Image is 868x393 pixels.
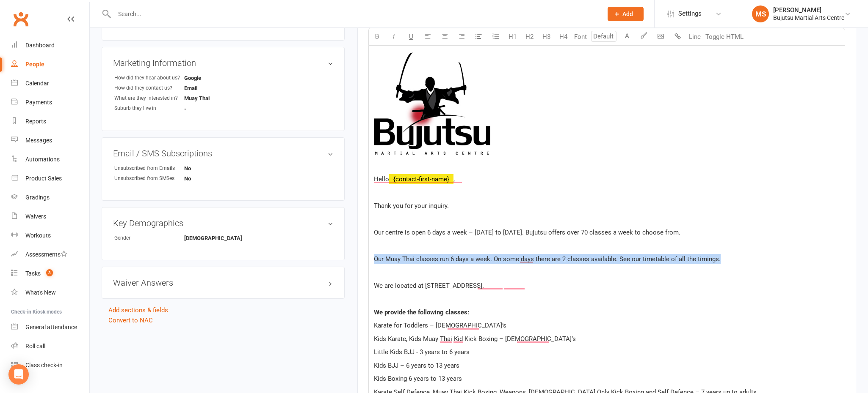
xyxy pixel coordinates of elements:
input: Default [591,31,616,42]
span: Little Kids BJJ - 3 years to 6 years [374,348,470,356]
a: Tasks 3 [11,264,89,283]
a: Convert to NAC [108,317,153,324]
a: Payments [11,93,89,112]
button: Font [572,28,589,45]
div: Waivers [25,213,46,220]
strong: - [184,106,233,112]
span: Add [622,11,633,17]
span: Thank you for your inquiry. [374,202,449,210]
span: Kids Boxing 6 years to 13 years [374,375,462,382]
div: Reports [25,118,46,125]
div: What are they interested in? [114,94,184,102]
div: Assessments [25,251,67,258]
span: Our centre is open 6 days a week – [DATE] to [DATE]. Bujutsu offers over 70 classes a week to cho... [374,229,680,236]
span: Hello [374,175,389,183]
a: Gradings [11,188,89,207]
div: How did they contact us? [114,84,184,92]
a: What's New [11,283,89,302]
div: People [25,61,44,68]
div: Unsubscribed from SMSes [114,175,184,183]
div: Messages [25,137,52,144]
div: What's New [25,289,56,296]
span: U [409,33,413,41]
div: Workouts [25,232,51,239]
div: Roll call [25,343,45,349]
a: Workouts [11,226,89,245]
button: Add [608,7,644,21]
div: Suburb they live in [114,104,184,112]
div: Payments [25,99,52,106]
a: Automations [11,150,89,169]
button: H1 [504,28,521,45]
div: Class check-in [25,362,63,368]
button: A [619,28,636,45]
strong: No [184,175,233,182]
h3: Key Demographics [113,218,333,228]
a: Class kiosk mode [11,356,89,375]
button: H2 [521,28,538,45]
div: Unsubscribed from Emails [114,164,184,172]
a: Reports [11,112,89,131]
div: Bujutsu Martial Arts Centre [773,14,844,22]
strong: Muay Thai [184,95,233,101]
strong: No [184,165,233,172]
div: Calendar [25,80,49,87]
a: Clubworx [10,8,31,30]
input: Search... [112,8,597,20]
div: MS [752,5,769,22]
button: H3 [538,28,555,45]
div: General attendance [25,324,77,330]
span: Settings [678,4,702,23]
strong: Google [184,75,233,81]
h3: Marketing Information [113,58,333,68]
a: Roll call [11,337,89,356]
h3: Waiver Answers [113,278,333,287]
a: Calendar [11,74,89,93]
button: H4 [555,28,572,45]
div: Product Sales [25,175,62,182]
span: Karate for Toddlers – [DEMOGRAPHIC_DATA]’s [374,322,506,329]
span: We provide the following classes: [374,308,469,316]
div: How did they hear about us? [114,74,184,82]
div: Gradings [25,194,50,201]
a: Assessments [11,245,89,264]
div: Tasks [25,270,41,277]
strong: Email [184,85,233,91]
div: Dashboard [25,42,55,49]
a: General attendance kiosk mode [11,318,89,337]
a: People [11,55,89,74]
button: Toggle HTML [703,28,746,45]
button: U [403,28,420,45]
a: Product Sales [11,169,89,188]
div: Automations [25,156,60,163]
a: Waivers [11,207,89,226]
h3: Email / SMS Subscriptions [113,149,333,158]
a: Messages [11,131,89,150]
span: Kids Karate, Kids Muay Thai Kid Kick Boxing – [DEMOGRAPHIC_DATA]’s [374,335,576,343]
button: Line [686,28,703,45]
a: Dashboard [11,36,89,55]
div: Gender [114,234,184,242]
span: Kids BJJ – 6 years to 13 years [374,362,459,369]
span: , [453,175,455,183]
span: We are located at [STREET_ADDRESS]. [374,282,484,289]
strong: [DEMOGRAPHIC_DATA] [184,235,242,241]
div: [PERSON_NAME] [773,6,844,14]
a: Add sections & fields [108,306,168,314]
div: Open Intercom Messenger [8,364,29,385]
span: Our Muay Thai classes run 6 days a week. On some days there are 2 classes available. See our time... [374,255,721,263]
span: 3 [46,269,53,276]
img: 2035d717-7c62-463b-a115-6a901fd5f771.jpg [374,52,490,155]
